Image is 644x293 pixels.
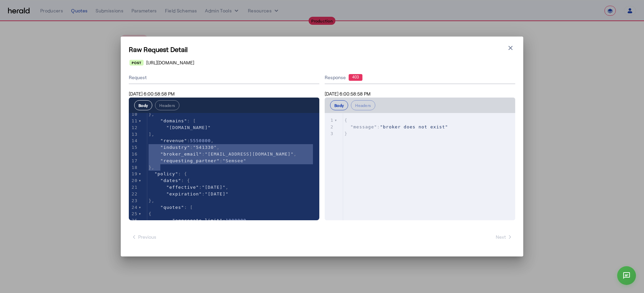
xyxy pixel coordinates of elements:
span: [DATE] 6:00:58:58 PM [129,91,175,97]
div: 20 [129,177,139,184]
div: 11 [129,118,139,124]
div: 2 [325,124,334,130]
div: 19 [129,171,139,177]
button: Body [330,100,348,110]
span: { [344,118,347,123]
span: "effective" [166,185,199,190]
span: "541330" [193,145,217,150]
span: "[DATE]" [202,185,226,190]
span: : [149,191,228,196]
span: "[EMAIL_ADDRESS][DOMAIN_NAME]" [205,152,294,157]
span: "expiration" [166,191,202,196]
span: { [149,211,152,216]
span: : , [149,145,220,150]
span: Next [496,234,513,240]
span: : [ [149,118,196,123]
span: : [ [149,205,193,210]
div: 25 [129,211,139,217]
span: Previous [131,234,156,240]
span: : [149,158,246,163]
span: "[DATE]" [205,191,229,196]
div: 12 [129,124,139,131]
div: 21 [129,184,139,191]
span: }, [149,112,155,117]
span: }, [149,198,155,203]
span: 1000000 [226,218,247,223]
span: "policy" [155,171,178,176]
button: Previous [129,231,159,243]
span: "dates" [160,178,181,183]
div: 23 [129,197,139,204]
div: 22 [129,191,139,197]
span: }, [149,165,155,170]
div: 18 [129,164,139,171]
span: : , [149,185,228,190]
span: } [344,131,347,136]
div: 1 [325,117,334,124]
div: 13 [129,131,139,138]
div: 15 [129,144,139,151]
span: "Semsee" [223,158,247,163]
span: "aggregate_limit" [172,218,223,223]
span: "requesting_partner" [160,158,220,163]
button: Body [134,100,152,110]
div: Response [325,74,515,81]
text: 403 [352,75,359,79]
span: : , [149,218,249,223]
span: ], [149,132,155,137]
div: 17 [129,158,139,164]
span: : , [149,152,297,157]
span: "industry" [160,145,190,150]
span: "message" [351,124,377,129]
span: "broker_email" [160,152,202,157]
div: Request [129,71,319,84]
span: "quotes" [160,205,184,210]
span: 5550800 [190,138,211,143]
button: Headers [351,100,375,110]
button: Next [493,231,515,243]
span: : { [149,178,190,183]
span: "revenue" [160,138,187,143]
span: [URL][DOMAIN_NAME] [146,59,194,66]
span: : [344,124,448,129]
div: 10 [129,111,139,118]
div: 26 [129,217,139,224]
span: [DATE] 6:00:58:58 PM [325,91,371,97]
span: : { [149,171,187,176]
button: Headers [155,100,179,110]
div: 24 [129,204,139,211]
span: "[DOMAIN_NAME]" [166,125,211,130]
div: 3 [325,130,334,137]
div: 16 [129,151,139,158]
div: 14 [129,137,139,144]
span: "broker does not exist" [380,124,448,129]
span: : , [149,138,214,143]
span: "domains" [160,118,187,123]
h1: Raw Request Detail [129,45,515,54]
